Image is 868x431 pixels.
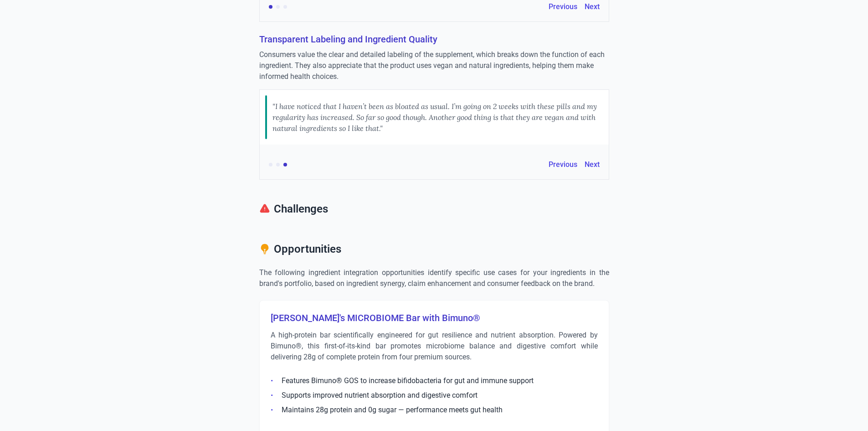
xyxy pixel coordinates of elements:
[269,5,272,9] button: Evidence 1
[259,49,609,82] p: Consumers value the clear and detailed labeling of the supplement, which breaks down the function...
[585,1,600,12] button: Next
[272,95,603,139] div: "I have noticed that I haven’t been as bloated as usual. I’m going on 2 weeks with these pills an...
[549,159,577,170] button: Previous
[549,1,577,12] button: Previous
[271,405,598,415] li: Maintains 28g protein and 0g sugar — performance meets gut health
[276,5,280,9] button: Evidence 2
[259,33,609,46] h3: Transparent Labeling and Ingredient Quality
[259,242,609,260] h2: Opportunities
[276,163,280,166] button: Evidence 2
[259,267,609,289] p: The following ingredient integration opportunities identify specific use cases for your ingredien...
[259,202,609,220] h2: Challenges
[271,312,598,324] h3: [PERSON_NAME]'s MICROBIOME Bar with Bimuno®
[271,330,598,363] p: A high-protein bar scientifically engineered for gut resilience and nutrient absorption. Powered ...
[271,390,598,401] li: Supports improved nutrient absorption and digestive comfort
[585,159,600,170] button: Next
[269,163,272,166] button: Evidence 1
[283,163,287,166] button: Evidence 3
[283,5,287,9] button: Evidence 3
[271,375,598,386] li: Features Bimuno® GOS to increase bifidobacteria for gut and immune support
